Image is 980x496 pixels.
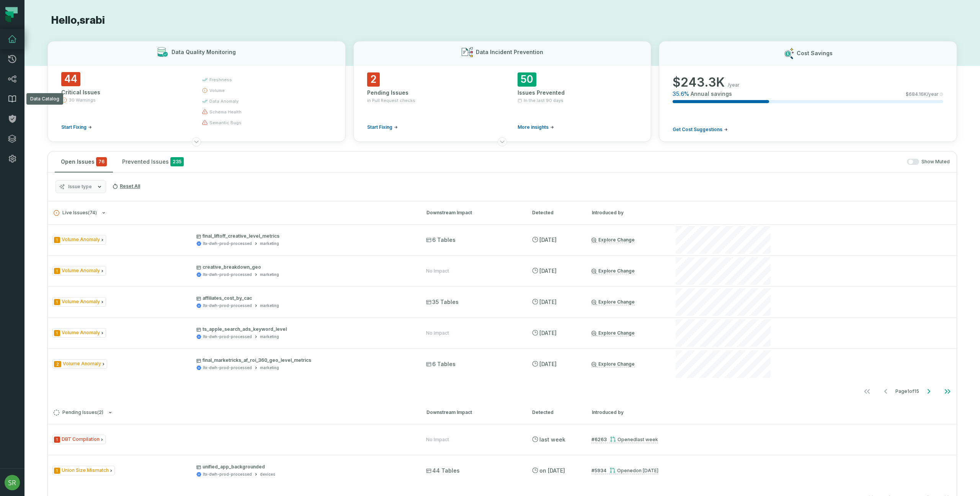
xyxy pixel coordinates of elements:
[69,97,96,103] span: 30 Warnings
[196,326,412,332] p: ts_apple_search_ads_keyword_level
[26,93,63,105] div: Data Catalog
[539,268,557,274] relative-time: Sep 30, 2025, 5:05 PM GMT+3
[591,361,635,367] a: Explore Change
[48,384,957,399] nav: pagination
[367,124,392,130] span: Start Fixing
[260,303,279,309] div: marketing
[203,471,252,477] div: ltx-dwh-prod-processed
[367,89,487,97] div: Pending Issues
[592,409,661,416] div: Introduced by
[539,436,565,443] relative-time: Sep 29, 2025, 11:06 AM GMT+3
[260,365,279,371] div: marketing
[610,437,658,442] div: Opened
[52,359,107,369] span: Issue Type
[55,151,113,172] button: Open Issues
[426,409,518,416] div: Downstream Impact
[858,384,876,399] button: Go to first page
[61,89,188,96] div: Critical Issues
[52,435,106,444] span: Issue Type
[170,157,184,166] span: 235
[532,409,578,416] div: Detected
[209,109,242,115] span: schema health
[209,120,242,126] span: semantic bugs
[196,233,412,239] p: final_liftoff_creative_level_metrics
[203,303,252,309] div: ltx-dwh-prod-processed
[476,48,543,56] h3: Data Incident Prevention
[52,235,106,245] span: Issue Type
[52,266,106,276] span: Issue Type
[539,299,557,305] relative-time: Sep 30, 2025, 5:05 PM GMT+3
[203,365,252,371] div: ltx-dwh-prod-processed
[920,384,938,399] button: Go to next page
[96,157,107,166] span: critical issues and errors combined
[209,77,232,83] span: freshness
[797,49,833,57] h3: Cost Savings
[52,466,115,475] span: Issue Type
[691,90,732,98] span: Annual savings
[61,72,80,86] span: 44
[353,41,652,142] button: Data Incident Prevention2Pending Issuesin Pull Request checksStart Fixing50Issues PreventedIn the...
[203,334,252,340] div: ltx-dwh-prod-processed
[54,437,60,443] span: Severity
[56,180,106,193] button: Issue type
[61,124,87,130] span: Start Fixing
[54,468,60,474] span: Severity
[518,89,637,97] div: Issues Prevented
[367,97,415,103] span: in Pull Request checks
[659,41,957,142] button: Cost Savings$243.3K/year35.6%Annual savings$684.16K/yearGet Cost Suggestions
[193,159,950,165] div: Show Muted
[47,41,346,142] button: Data Quality Monitoring44Critical Issues30 WarningsStart Fixingfreshnessvolumedata anomalyschema ...
[54,237,60,243] span: Severity
[196,264,412,270] p: creative_breakdown_geo
[367,124,398,130] a: Start Fixing
[260,241,279,246] div: marketing
[54,330,60,336] span: Severity
[524,97,563,103] span: In the last 90 days
[109,180,143,192] button: Reset All
[52,297,106,307] span: Issue Type
[518,124,549,130] span: More insights
[209,87,225,94] span: volume
[518,72,536,87] span: 50
[54,210,97,216] span: Live Issues ( 74 )
[196,295,412,301] p: affiliates_cost_by_cac
[54,410,103,416] span: Pending Issues ( 2 )
[518,124,554,130] a: More insights
[54,410,413,416] button: Pending Issues(2)
[673,126,722,133] span: Get Cost Suggestions
[203,241,252,246] div: ltx-dwh-prod-processed
[196,464,412,470] p: unified_app_backgrounded
[54,299,60,305] span: Severity
[938,384,957,399] button: Go to last page
[592,209,661,216] div: Introduced by
[47,14,957,27] h1: Hello, srabi
[906,91,939,97] span: $ 684.16K /year
[171,48,236,56] h3: Data Quality Monitoring
[54,361,61,367] span: Severity
[858,384,957,399] ul: Page 1 of 15
[591,237,635,243] a: Explore Change
[426,268,449,274] div: No Impact
[426,437,449,443] div: No Impact
[591,330,635,336] a: Explore Change
[48,224,957,401] div: Live Issues(74)
[426,467,460,475] span: 44 Tables
[52,328,106,338] span: Issue Type
[367,72,380,87] span: 2
[426,360,456,368] span: 6 Tables
[61,124,92,130] a: Start Fixing
[54,268,60,274] span: Severity
[539,467,565,474] relative-time: Jul 23, 2025, 5:45 PM GMT+3
[877,384,895,399] button: Go to previous page
[260,272,279,278] div: marketing
[609,468,658,473] div: Opened
[426,298,459,306] span: 35 Tables
[209,98,238,104] span: data anomaly
[260,471,275,477] div: devices
[673,90,689,98] span: 35.6 %
[532,209,578,216] div: Detected
[539,330,557,336] relative-time: Sep 30, 2025, 5:05 PM GMT+3
[591,436,658,443] a: #6263Opened[DATE] 9:55:50 AM
[260,334,279,340] div: marketing
[591,467,658,474] a: #5934Opened[DATE] 5:33:43 PM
